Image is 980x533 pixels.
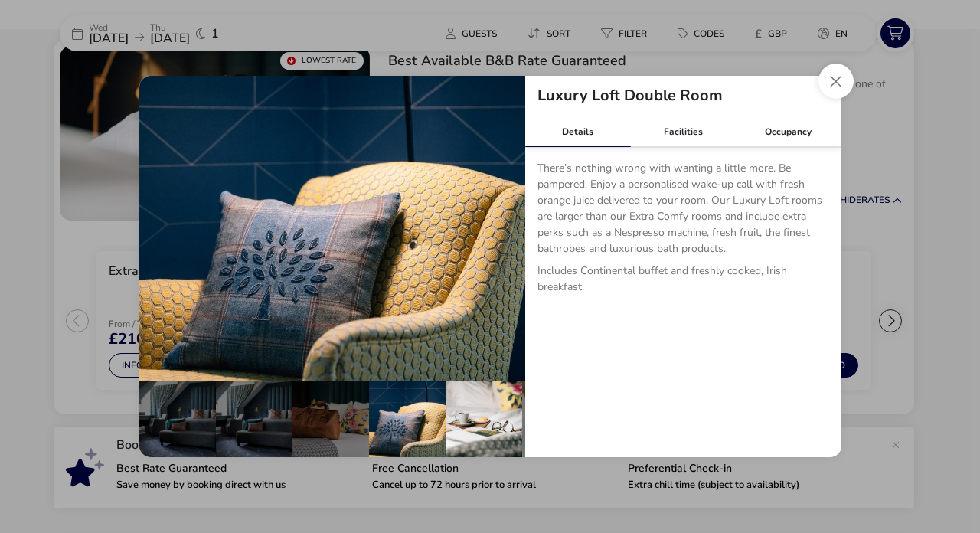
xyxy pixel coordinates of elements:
[525,116,631,147] div: Details
[736,116,841,147] div: Occupancy
[525,88,735,103] h2: Luxury Loft Double Room
[630,116,736,147] div: Facilities
[537,263,829,301] p: Includes Continental buffet and freshly cooked, Irish breakfast.
[139,76,841,457] div: details
[537,160,829,263] p: There’s nothing wrong with wanting a little more. Be pampered. Enjoy a personalised wake-up call ...
[818,64,854,99] button: Close dialog
[139,76,525,381] img: 2ed244bbe263073f5f5bc293facddf3d10c90342dae974e9c83aaa6c4cef1bbd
